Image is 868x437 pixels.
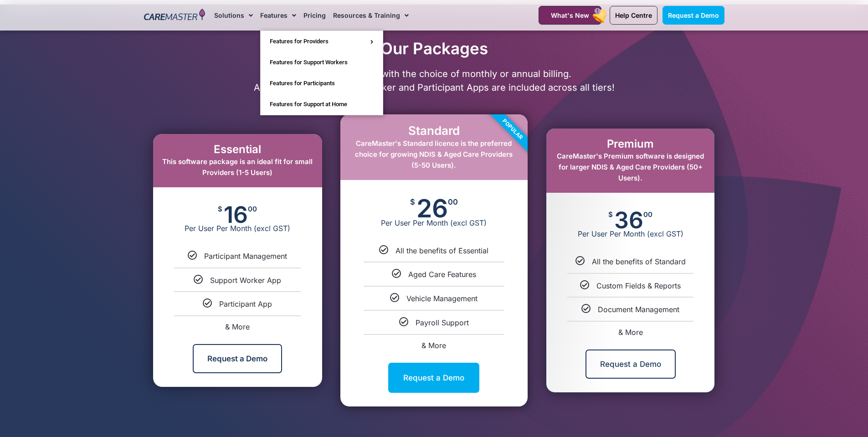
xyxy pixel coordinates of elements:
[416,318,469,327] span: Payroll Support
[406,294,478,303] span: Vehicle Management
[408,270,476,279] span: Aged Care Features
[592,257,686,266] span: All the benefits of Standard
[204,252,287,261] span: Participant Management
[421,341,446,350] span: & More
[139,67,729,94] p: Pricing is per user, with the choice of monthly or annual billing. Additionally, our Support Work...
[355,139,513,170] span: CareMaster's Standard licence is the preferred choice for growing NDIS & Aged Care Providers (5-5...
[153,224,322,233] span: Per User Per Month (excl GST)
[643,211,652,218] span: 00
[608,211,613,218] span: $
[546,229,714,238] span: Per User Per Month (excl GST)
[261,73,383,94] a: Features for Participants
[349,123,519,138] h2: Standard
[618,328,643,337] span: & More
[260,31,383,115] ul: Features
[193,344,282,373] a: Request a Demo
[261,52,383,73] a: Features for Support Workers
[416,198,448,218] span: 26
[410,198,415,206] span: $
[539,6,601,25] a: What's New
[668,11,719,19] span: Request a Demo
[614,211,643,229] span: 36
[218,206,222,212] span: $
[551,11,589,19] span: What's New
[248,206,257,212] span: 00
[557,152,704,182] span: CareMaster's Premium software is designed for larger NDIS & Aged Care Providers (50+ Users).
[340,218,528,227] span: Per User Per Month (excl GST)
[586,350,676,379] a: Request a Demo
[461,77,565,181] div: Popular
[448,198,458,206] span: 00
[144,9,205,22] img: CareMaster Logo
[139,39,729,58] h2: Our Packages
[225,322,250,331] span: & More
[210,276,281,285] span: Support Worker App
[610,6,657,25] a: Help Centre
[388,363,479,393] a: Request a Demo
[598,305,679,314] span: Document Management
[261,94,383,115] a: Features for Support at Home
[596,281,681,290] span: Custom Fields & Reports
[219,299,272,308] span: Participant App
[395,246,488,255] span: All the benefits of Essential
[261,31,383,52] a: Features for Providers
[555,138,705,151] h2: Premium
[162,157,313,177] span: This software package is an ideal fit for small Providers (1-5 Users)
[162,143,313,156] h2: Essential
[615,11,652,19] span: Help Centre
[663,6,724,25] a: Request a Demo
[224,206,248,224] span: 16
